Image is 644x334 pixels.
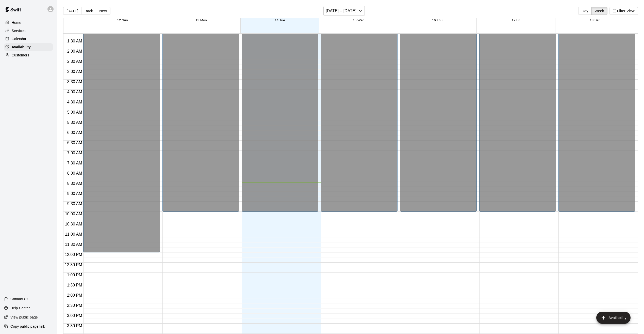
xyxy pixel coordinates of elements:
[12,53,29,58] p: Customers
[10,315,38,320] p: View public page
[83,8,160,252] div: 12:00 AM – 12:00 PM: Closed
[400,8,477,212] div: 12:00 AM – 10:00 AM: Closed
[195,18,207,22] button: 13 Mon
[12,36,26,41] p: Calendar
[560,12,634,214] div: Closed
[64,212,84,216] span: 10:00 AM
[162,8,239,212] div: 12:00 AM – 10:00 AM: Closed
[10,324,45,329] p: Copy public page link
[66,80,84,84] span: 3:30 AM
[64,242,84,247] span: 11:30 AM
[66,151,84,155] span: 7:00 AM
[479,8,556,212] div: 12:00 AM – 10:00 AM: Closed
[66,303,84,308] span: 2:30 PM
[66,110,84,114] span: 5:00 AM
[64,232,84,236] span: 11:00 AM
[96,7,110,15] button: Next
[66,130,84,135] span: 6:00 AM
[4,43,53,51] a: Availability
[63,252,83,257] span: 12:00 PM
[4,51,53,59] a: Customers
[66,191,84,196] span: 9:00 AM
[591,7,607,15] button: Week
[326,7,356,14] h6: [DATE] – [DATE]
[85,12,158,254] div: Closed
[66,100,84,104] span: 4:30 AM
[596,312,631,324] button: add
[63,263,83,267] span: 12:30 PM
[590,18,600,22] button: 18 Sat
[66,69,84,74] span: 3:00 AM
[4,35,53,43] a: Calendar
[66,171,84,175] span: 8:00 AM
[66,293,84,297] span: 2:00 PM
[481,12,554,214] div: Closed
[609,7,638,15] button: Filter View
[66,59,84,64] span: 2:30 AM
[275,18,285,22] button: 14 Tue
[323,6,365,16] button: [DATE] – [DATE]
[353,18,365,22] button: 15 Wed
[512,18,520,22] button: 17 Fri
[242,8,318,212] div: 12:00 AM – 10:00 AM: Closed
[66,273,84,277] span: 1:00 PM
[10,296,28,301] p: Contact Us
[66,313,84,318] span: 3:00 PM
[432,18,442,22] button: 16 Thu
[66,49,84,53] span: 2:00 AM
[10,306,30,311] p: Help Center
[81,7,96,15] button: Back
[578,7,591,15] button: Day
[12,20,21,25] p: Home
[63,7,81,15] button: [DATE]
[66,39,84,43] span: 1:30 AM
[4,19,53,26] a: Home
[66,202,84,206] span: 9:30 AM
[66,324,84,328] span: 3:30 PM
[66,181,84,186] span: 8:30 AM
[12,44,31,50] p: Availability
[4,27,53,35] a: Services
[558,8,635,212] div: 12:00 AM – 10:00 AM: Closed
[66,120,84,125] span: 5:30 AM
[243,12,317,214] div: Closed
[66,161,84,165] span: 7:30 AM
[66,283,84,287] span: 1:30 PM
[64,222,84,226] span: 10:30 AM
[402,12,475,214] div: Closed
[66,141,84,145] span: 6:30 AM
[117,18,128,22] button: 12 Sun
[322,12,396,214] div: Closed
[321,8,398,212] div: 12:00 AM – 10:00 AM: Closed
[12,28,26,33] p: Services
[164,12,238,214] div: Closed
[66,90,84,94] span: 4:00 AM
